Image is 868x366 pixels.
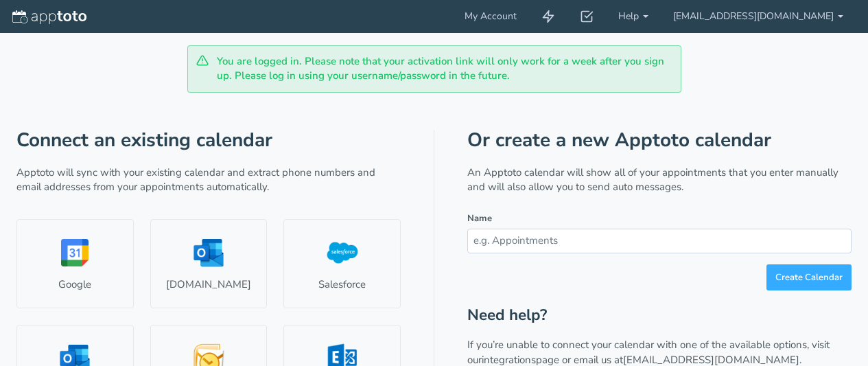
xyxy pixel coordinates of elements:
p: An Apptoto calendar will show all of your appointments that you enter manually and will also allo... [467,165,852,195]
div: You are logged in. Please note that your activation link will only work for a week after you sign... [187,45,681,93]
h2: Need help? [467,307,852,324]
h1: Or create a new Apptoto calendar [467,130,852,151]
label: Name [467,212,492,225]
a: Salesforce [283,219,401,308]
img: logo-apptoto--white.svg [12,10,86,24]
h1: Connect an existing calendar [16,130,401,151]
p: Apptoto will sync with your existing calendar and extract phone numbers and email addresses from ... [16,165,401,195]
input: e.g. Appointments [467,229,852,253]
a: Google [16,219,134,308]
button: Create Calendar [766,264,852,291]
a: [DOMAIN_NAME] [150,219,268,308]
